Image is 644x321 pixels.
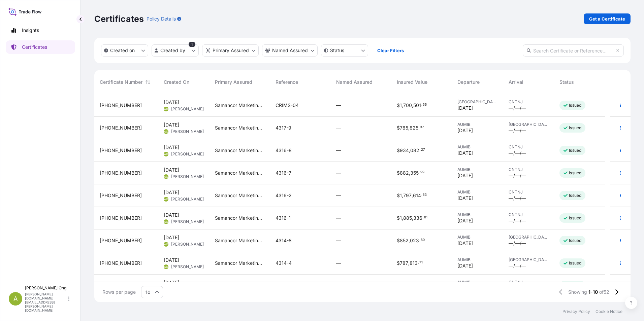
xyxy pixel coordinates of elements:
span: 4314-8 [276,237,292,244]
span: [PHONE_NUMBER] [100,102,142,109]
span: $ [397,126,400,130]
span: [DATE] [164,189,179,196]
span: 4316-7 [276,170,291,176]
span: 336 [413,216,422,220]
span: AO [164,151,168,157]
span: [DATE] [164,257,179,263]
span: , [409,238,410,243]
span: 023 [410,238,419,243]
span: Samancor Marketing Pte Ltd [215,260,265,266]
input: Search Certificate or Reference... [523,44,624,57]
span: AUMIB [457,122,498,127]
span: [GEOGRAPHIC_DATA] [509,235,549,240]
a: Privacy Policy [562,309,590,314]
span: — [336,147,341,154]
span: Insured Value [397,79,427,85]
span: Status [559,79,574,85]
span: of 52 [599,289,609,295]
span: — [336,215,341,221]
span: [PERSON_NAME] [171,106,204,112]
span: CNTNJ [509,189,549,195]
span: $ [397,103,400,108]
span: 934 [400,148,409,153]
span: Named Assured [336,79,373,85]
span: [DATE] [457,262,473,269]
span: AUMIB [457,235,498,240]
span: , [402,193,403,198]
span: AO [164,106,168,112]
p: Created on [110,47,135,54]
span: [DATE] [164,167,179,173]
button: Sort [144,78,152,86]
span: 082 [410,148,419,153]
span: , [408,261,410,265]
a: Certificates [6,40,75,54]
span: [DATE] [164,279,179,286]
span: AUMIB [457,257,498,262]
p: Status [330,47,344,54]
p: Issued [569,148,581,153]
span: 787 [400,261,408,265]
span: Showing [568,289,587,295]
span: . [418,261,419,264]
span: 1 [400,216,402,220]
p: Issued [569,238,581,243]
p: Policy Details [147,15,176,22]
span: — [336,170,341,176]
span: . [421,104,422,106]
span: [PHONE_NUMBER] [100,147,142,154]
span: 4316-1 [276,215,291,221]
p: Created by [160,47,185,54]
span: Samancor Marketing Pte Ltd [215,215,265,221]
span: 4316-8 [276,147,292,154]
span: —/—/— [509,195,526,202]
span: Created On [164,79,189,85]
a: Insights [6,24,75,37]
span: 81 [424,216,427,219]
span: A [13,295,18,302]
p: Insights [22,27,39,34]
span: 56 [423,104,427,106]
span: . [420,149,421,151]
span: , [409,148,410,153]
span: AO [164,173,168,180]
p: Issued [569,170,581,176]
span: . [423,216,424,219]
span: Samancor Marketing Pte Ltd [215,124,265,131]
span: [DATE] [164,212,179,218]
span: Samancor Marketing Pte Ltd [215,237,265,244]
span: [PERSON_NAME] [171,219,204,224]
span: [PERSON_NAME] [171,129,204,134]
p: Certificates [22,44,47,50]
span: [DATE] [457,217,473,224]
span: Samancor Marketing Pte Ltd [215,192,265,199]
button: cargoOwner Filter options [262,44,318,57]
p: Issued [569,103,581,108]
span: [DATE] [164,99,179,106]
span: . [419,126,420,129]
span: AO [164,196,168,203]
span: —/—/— [509,262,526,269]
span: . [419,239,420,241]
span: 885 [403,216,412,220]
button: Clear Filters [372,45,409,56]
span: CNTNJ [509,144,549,150]
span: $ [397,238,400,243]
span: AO [164,241,168,248]
span: [PHONE_NUMBER] [100,192,142,199]
span: AO [164,263,168,270]
span: Reference [276,79,298,85]
span: 355 [410,171,419,175]
span: [PHONE_NUMBER] [100,237,142,244]
span: [DATE] [457,105,473,111]
span: $ [397,148,400,153]
span: [GEOGRAPHIC_DATA] [457,99,498,105]
span: , [402,103,403,108]
button: createdBy Filter options [152,44,199,57]
span: Primary Assured [215,79,252,85]
span: [PHONE_NUMBER] [100,170,142,176]
span: 882 [400,171,409,175]
p: Cookie Notice [595,309,622,314]
p: [PERSON_NAME][DOMAIN_NAME][EMAIL_ADDRESS][PERSON_NAME][DOMAIN_NAME] [25,292,67,312]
